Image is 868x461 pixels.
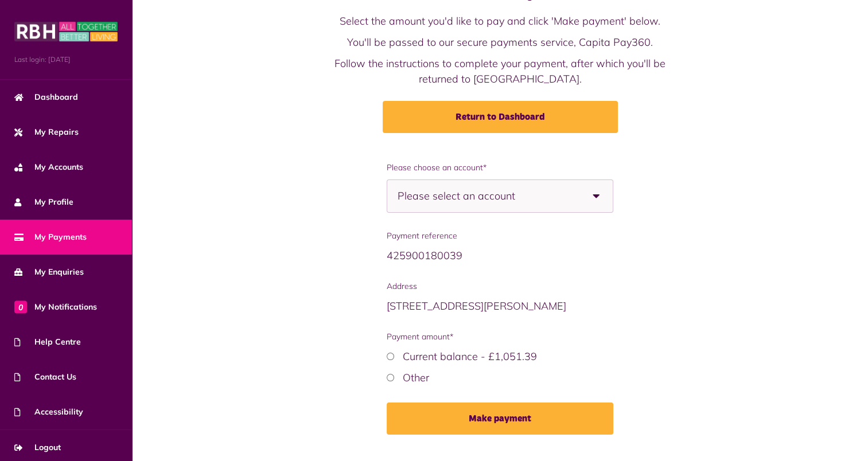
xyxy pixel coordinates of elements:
[387,280,613,292] span: Address
[14,300,27,313] span: 0
[14,266,84,278] span: My Enquiries
[387,403,613,435] button: Make payment
[403,371,429,384] label: Other
[387,249,462,262] span: 425900180039
[14,301,97,313] span: My Notifications
[14,336,81,348] span: Help Centre
[387,331,613,343] span: Payment amount*
[14,126,79,138] span: My Repairs
[328,13,673,29] p: Select the amount you'd like to pay and click 'Make payment' below.
[387,299,566,312] span: [STREET_ADDRESS][PERSON_NAME]
[328,56,673,87] p: Follow the instructions to complete your payment, after which you'll be returned to [GEOGRAPHIC_D...
[387,162,613,174] span: Please choose an account*
[403,350,537,363] label: Current balance - £1,051.39
[387,230,613,242] span: Payment reference
[383,101,618,133] a: Return to Dashboard
[14,20,118,43] img: MyRBH
[398,180,555,212] span: Please select an account
[328,34,673,50] p: You'll be passed to our secure payments service, Capita Pay360.
[14,196,73,208] span: My Profile
[14,371,76,383] span: Contact Us
[14,442,61,454] span: Logout
[14,54,118,65] span: Last login: [DATE]
[14,161,83,173] span: My Accounts
[14,91,78,103] span: Dashboard
[14,406,83,418] span: Accessibility
[14,231,87,243] span: My Payments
